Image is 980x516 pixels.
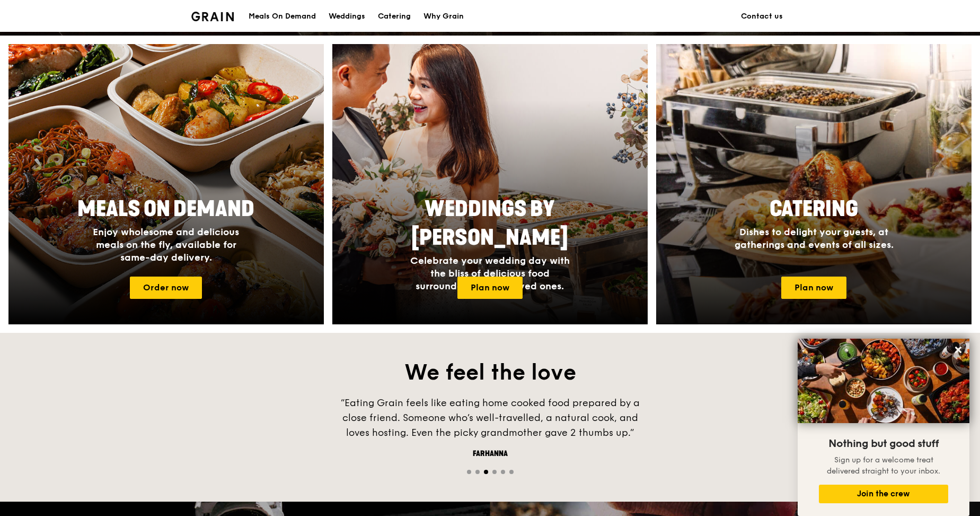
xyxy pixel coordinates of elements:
img: Grain [191,12,234,21]
a: Meals On DemandEnjoy wholesome and delicious meals on the fly, available for same-day delivery.Or... [8,44,324,324]
a: Weddings [322,1,372,32]
a: Why Grain [417,1,470,32]
div: Meals On Demand [249,1,316,32]
a: Catering [372,1,417,32]
span: Weddings by [PERSON_NAME] [411,196,568,251]
img: weddings-card.4f3003b8.jpg [332,44,648,324]
div: Catering [378,1,411,32]
span: Dishes to delight your guests, at gatherings and events of all sizes. [735,226,894,251]
span: Enjoy wholesome and delicious meals on the fly, available for same-day delivery. [93,226,239,263]
a: CateringDishes to delight your guests, at gatherings and events of all sizes.Plan now [656,44,972,324]
span: Go to slide 2 [475,470,480,474]
button: Close [950,341,967,358]
span: Go to slide 3 [484,470,488,474]
span: Nothing but good stuff [828,437,939,450]
a: Contact us [735,1,789,32]
img: DSC07876-Edit02-Large.jpeg [798,339,969,423]
span: Go to slide 1 [467,470,471,474]
img: meals-on-demand-card.d2b6f6db.png [8,44,324,324]
a: Plan now [457,277,523,299]
span: Go to slide 4 [492,470,497,474]
span: Sign up for a welcome treat delivered straight to your inbox. [827,455,940,476]
span: Go to slide 6 [509,470,514,474]
a: Weddings by [PERSON_NAME]Celebrate your wedding day with the bliss of delicious food surrounded b... [332,44,648,324]
div: Weddings [329,1,365,32]
div: Farhanna [331,449,649,459]
span: Go to slide 5 [501,470,505,474]
span: Celebrate your wedding day with the bliss of delicious food surrounded by your loved ones. [410,255,570,292]
span: Catering [770,196,858,222]
div: Why Grain [423,1,464,32]
span: Meals On Demand [77,196,254,222]
a: Plan now [781,277,846,299]
a: Order now [130,277,202,299]
div: “Eating Grain feels like eating home cooked food prepared by a close friend. Someone who’s well-t... [331,395,649,440]
button: Join the crew [819,485,948,503]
